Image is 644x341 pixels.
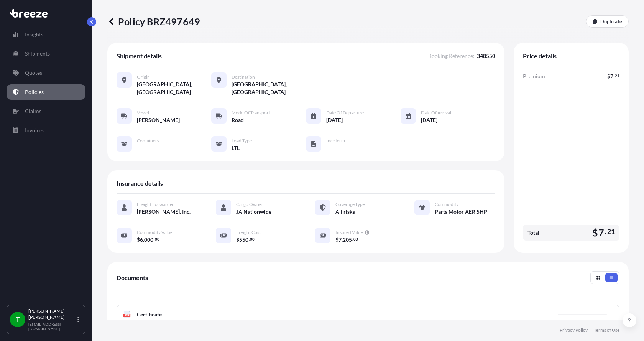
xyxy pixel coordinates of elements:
span: All risks [335,208,355,216]
a: Insights [7,27,85,42]
span: Freight Cost [236,229,261,236]
span: . [249,238,250,241]
span: Freight Forwarder [137,201,174,208]
span: Containers [137,138,159,144]
p: Shipments [25,50,50,58]
span: Cargo Owner [236,201,263,208]
p: Policies [25,88,44,96]
span: Road [232,116,244,124]
a: Policies [7,84,85,100]
span: [PERSON_NAME] [137,116,180,124]
span: , [143,237,144,242]
span: Booking Reference : [428,52,475,60]
a: Terms of Use [594,327,619,333]
span: $ [335,237,338,242]
span: 7 [338,237,342,242]
span: 205 [343,237,352,242]
span: . [605,229,606,234]
p: Insights [25,31,43,38]
a: Quotes [7,65,85,81]
span: JA Nationwide [236,208,271,216]
span: [GEOGRAPHIC_DATA], [GEOGRAPHIC_DATA] [232,81,306,96]
span: [DATE] [326,116,343,124]
span: [GEOGRAPHIC_DATA], [GEOGRAPHIC_DATA] [137,81,211,96]
span: 348550 [477,52,495,60]
span: Date of Departure [326,110,364,116]
span: 550 [239,237,248,242]
span: . [154,238,154,241]
span: 6 [140,237,143,242]
span: $ [592,228,598,237]
span: Incoterm [326,138,345,144]
span: 21 [615,74,619,77]
span: — [137,144,141,152]
text: PDF [125,314,130,317]
span: 00 [155,238,159,241]
span: Vessel [137,110,149,116]
span: Date of Arrival [421,110,451,116]
span: Destination [232,74,255,80]
span: Documents [117,274,148,282]
span: — [326,144,331,152]
span: Commodity Value [137,229,172,236]
span: Price details [523,52,557,60]
span: Premium [523,72,545,80]
span: 000 [144,237,153,242]
p: [EMAIL_ADDRESS][DOMAIN_NAME] [28,322,76,331]
p: Duplicate [600,18,622,25]
p: Invoices [25,127,44,134]
span: Load Type [232,138,252,144]
span: $ [137,237,140,242]
p: Policy BRZ497649 [107,15,200,28]
a: Claims [7,104,85,119]
span: 7 [598,228,604,237]
span: $ [236,237,239,242]
span: T [16,316,20,323]
span: Coverage Type [335,201,365,208]
span: 00 [250,238,255,241]
span: 21 [607,229,615,234]
a: Privacy Policy [560,327,588,333]
p: Quotes [25,69,42,77]
span: Total [527,229,539,237]
span: . [614,74,614,77]
span: $ [607,74,610,79]
span: Parts Motor AER 5HP [435,208,487,216]
span: Origin [137,74,150,80]
span: , [342,237,343,242]
span: [PERSON_NAME], Inc. [137,208,191,216]
a: Shipments [7,46,85,61]
span: Insured Value [335,229,363,236]
span: Certificate [137,311,162,318]
p: [PERSON_NAME] [PERSON_NAME] [28,308,76,320]
span: 00 [353,238,358,241]
p: Claims [25,107,41,115]
span: Commodity [435,201,458,208]
a: Invoices [7,123,85,138]
a: Duplicate [586,15,629,28]
span: Mode of Transport [232,110,270,116]
span: [DATE] [421,116,437,124]
span: LTL [232,144,240,152]
span: . [352,238,353,241]
span: Shipment details [117,52,162,60]
span: 7 [610,74,613,79]
span: Insurance details [117,180,163,187]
